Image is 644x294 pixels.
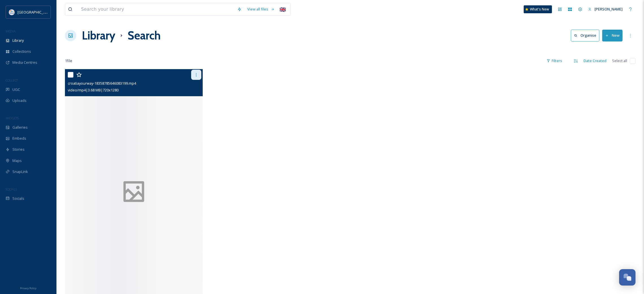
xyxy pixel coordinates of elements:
[65,58,72,63] span: 1 file
[9,9,15,15] img: HTZ_logo_EN.svg
[12,169,28,174] span: SnapLink
[128,27,161,44] h1: Search
[12,60,37,65] span: Media Centres
[571,30,602,41] a: Organise
[544,55,565,66] div: Filters
[612,58,627,63] span: Select all
[6,78,18,82] span: COLLECT
[68,87,119,93] span: video/mp4 | 3.68 MB | 720 x 1280
[82,27,115,44] a: Library
[524,5,552,13] a: What's New
[244,4,278,15] a: View all files
[619,269,636,286] button: Open Chat
[12,38,24,43] span: Library
[585,4,625,15] a: [PERSON_NAME]
[12,125,28,130] span: Galleries
[12,147,25,152] span: Stories
[12,196,24,201] span: Socials
[20,286,36,290] span: Privacy Policy
[6,187,17,191] span: SOCIALS
[78,3,234,16] input: Search your library
[602,30,623,41] button: New
[278,4,288,14] div: 🇬🇧
[12,98,27,103] span: Uploads
[68,81,136,86] span: croatiayourway-18358785646083199.mp4
[581,55,609,66] div: Date Created
[6,29,16,33] span: MEDIA
[6,116,19,120] span: WIDGETS
[12,49,31,54] span: Collections
[18,9,53,15] span: [GEOGRAPHIC_DATA]
[12,158,22,163] span: Maps
[20,284,36,291] a: Privacy Policy
[12,87,20,92] span: UGC
[595,6,623,12] span: [PERSON_NAME]
[571,30,599,41] button: Organise
[12,136,26,141] span: Embeds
